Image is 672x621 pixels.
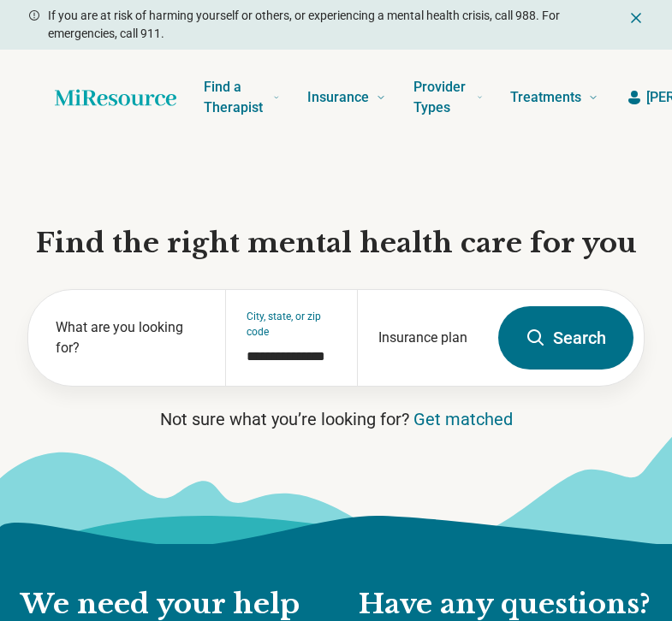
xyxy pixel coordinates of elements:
span: Treatments [510,86,581,109]
h1: Find the right mental health care for you [27,226,645,262]
a: Provider Types [413,63,483,132]
a: Home page [55,80,176,115]
span: Provider Types [413,75,470,120]
label: What are you looking for? [56,317,205,358]
a: Get matched [413,409,513,429]
button: Search [498,306,633,370]
span: Find a Therapist [204,75,266,120]
a: Find a Therapist [204,63,280,132]
button: Dismiss [627,7,645,27]
p: If you are at risk of harming yourself or others, or experiencing a mental health crisis, call 98... [48,7,621,43]
span: Insurance [307,86,369,109]
p: Not sure what you’re looking for? [27,407,645,431]
a: Treatments [510,63,598,132]
a: Insurance [307,63,386,132]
